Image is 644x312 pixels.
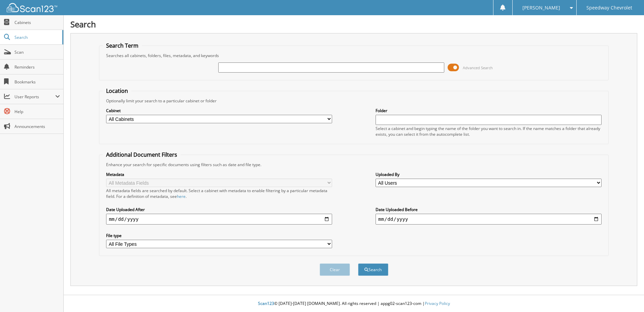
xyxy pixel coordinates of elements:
label: Cabinet [106,108,332,113]
label: Folder [376,108,602,113]
span: Search [14,34,59,40]
legend: Additional Document Filters [103,151,181,158]
span: Announcements [14,124,60,129]
div: Enhance your search for specific documents using filters such as date and file type. [103,162,605,167]
div: All metadata fields are searched by default. Select a cabinet with metadata to enable filtering b... [106,188,332,199]
h1: Search [70,19,637,30]
input: end [376,214,602,225]
input: start [106,214,332,225]
a: here [177,193,186,199]
span: Speedway Chevrolet [586,6,632,10]
div: © [DATE]-[DATE] [DOMAIN_NAME]. All rights reserved | appg02-scan123-com | [64,295,644,312]
label: Date Uploaded Before [376,207,602,212]
span: Reminders [14,64,60,70]
a: Privacy Policy [425,301,450,306]
div: Optionally limit your search to a particular cabinet or folder [103,98,605,104]
button: Clear [320,263,350,276]
span: Advanced Search [463,65,493,70]
label: File type [106,233,332,238]
legend: Location [103,87,131,95]
div: Select a cabinet and begin typing the name of the folder you want to search in. If the name match... [376,126,602,137]
span: Scan123 [258,301,274,306]
span: User Reports [14,94,55,100]
span: Help [14,109,60,114]
label: Date Uploaded After [106,207,332,212]
button: Search [358,263,388,276]
label: Uploaded By [376,172,602,177]
legend: Search Term [103,42,142,49]
img: scan123-logo-white.svg [7,3,57,12]
span: [PERSON_NAME] [522,6,560,10]
div: Searches all cabinets, folders, files, metadata, and keywords [103,53,605,58]
span: Scan [14,49,60,55]
span: Cabinets [14,20,60,25]
span: Bookmarks [14,79,60,85]
label: Metadata [106,172,332,177]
